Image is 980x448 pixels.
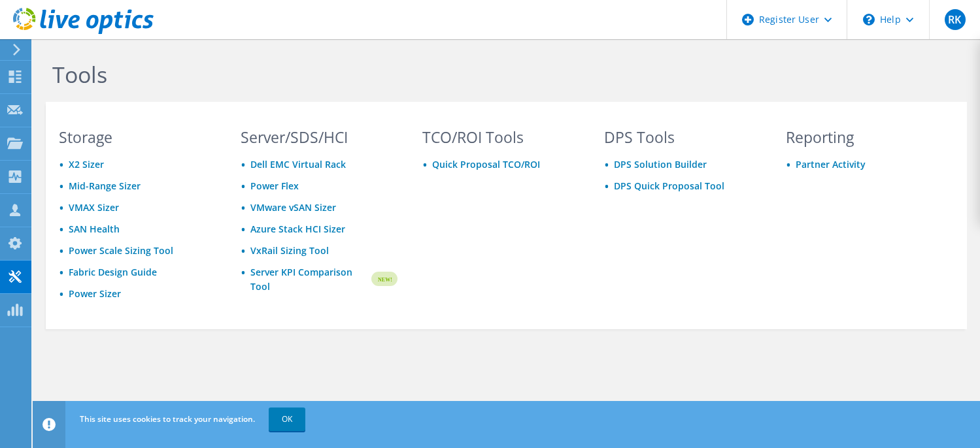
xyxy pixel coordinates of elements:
h3: Storage [59,130,216,144]
a: OK [269,408,305,431]
h1: Tools [52,61,935,88]
h3: Reporting [786,130,943,144]
a: VMware vSAN Sizer [250,201,336,214]
span: RK [945,9,966,30]
a: Mid-Range Sizer [69,180,141,192]
a: Azure Stack HCI Sizer [250,223,345,235]
a: Dell EMC Virtual Rack [250,158,346,170]
a: Quick Proposal TCO/ROI [432,158,540,170]
svg: \n [863,14,875,25]
h3: TCO/ROI Tools [422,130,579,144]
a: DPS Solution Builder [614,158,707,170]
a: SAN Health [69,223,120,235]
a: Power Sizer [69,287,121,300]
span: This site uses cookies to track your navigation. [80,413,255,424]
a: VMAX Sizer [69,201,119,214]
a: Fabric Design Guide [69,266,157,278]
a: DPS Quick Proposal Tool [614,180,724,192]
a: Power Scale Sizing Tool [69,244,173,257]
h3: DPS Tools [604,130,761,144]
h3: Server/SDS/HCI [241,130,397,144]
a: X2 Sizer [69,158,104,170]
a: Partner Activity [796,158,866,170]
a: Power Flex [250,180,299,192]
a: Server KPI Comparison Tool [250,265,369,294]
img: new-badge.svg [369,264,397,295]
a: VxRail Sizing Tool [250,244,329,257]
